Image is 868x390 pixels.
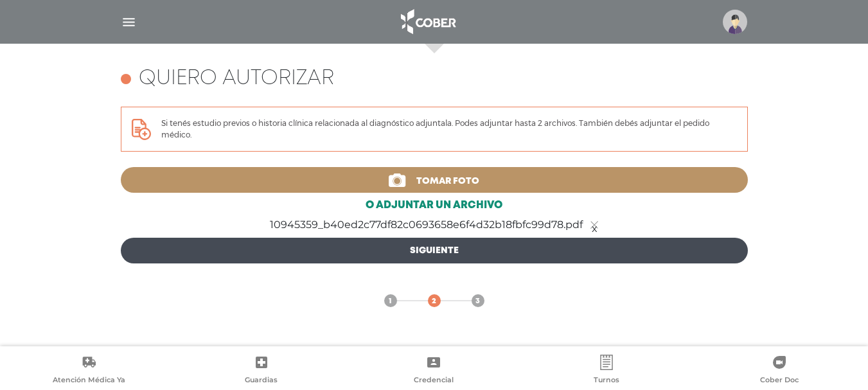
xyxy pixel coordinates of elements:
a: Atención Médica Ya [3,355,175,387]
p: Si tenés estudio previos o historia clínica relacionada al diagnóstico adjuntala. Podes adjuntar ... [161,118,737,141]
h4: Quiero autorizar [139,67,334,91]
a: Credencial [348,355,520,387]
a: x [590,221,598,229]
img: logo_cober_home-white.png [394,6,461,37]
span: Turnos [594,375,619,387]
span: Credencial [414,375,454,387]
span: Cober Doc [760,375,799,387]
a: 3 [472,294,484,307]
a: Cober Doc [693,355,865,387]
img: profile-placeholder.svg [723,10,747,34]
a: o adjuntar un archivo [121,198,748,213]
a: Turnos [520,355,693,387]
img: Cober_menu-lines-white.svg [121,14,137,30]
span: 1 [389,296,392,307]
span: Atención Médica Ya [53,375,125,387]
span: 2 [432,296,436,307]
a: Siguiente [121,238,748,263]
span: Guardias [245,375,278,387]
span: Tomar foto [416,177,479,186]
span: 10945359_b40ed2c77df82c0693658e6f4d32b18fbfc99d78.pdf [270,221,583,229]
a: 2 [428,294,441,307]
a: 1 [384,294,397,307]
span: 3 [475,296,480,307]
a: Guardias [175,355,348,387]
a: Tomar foto [121,167,748,193]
